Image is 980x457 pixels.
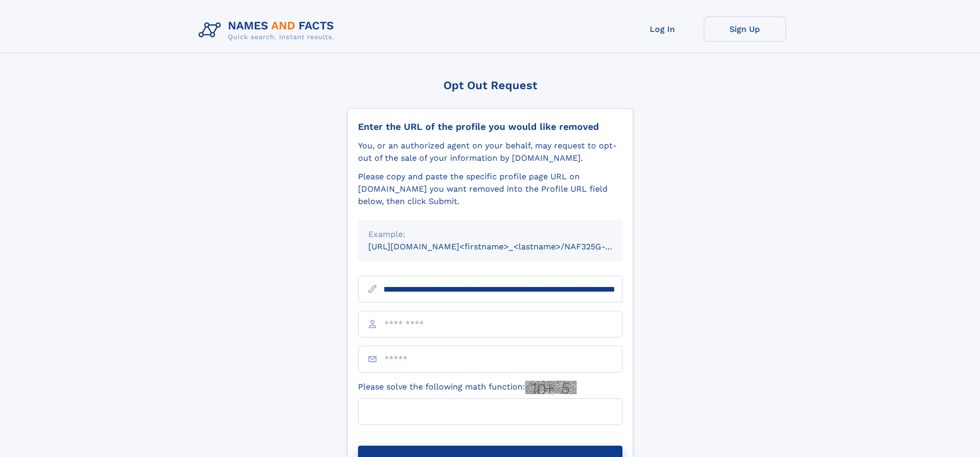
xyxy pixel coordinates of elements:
[358,381,577,394] label: Please solve the following math function:
[368,228,612,241] div: Example:
[621,16,704,42] a: Log In
[194,16,343,44] img: Logo Names and Facts
[358,140,622,164] div: You, or an authorized agent on your behalf, may request to opt-out of the sale of your informatio...
[368,242,642,251] small: [URL][DOMAIN_NAME]<firstname>_<lastname>/NAF325G-xxxxxxxx
[347,79,633,92] div: Opt Out Request
[704,16,786,42] a: Sign Up
[358,171,622,208] div: Please copy and paste the specific profile page URL on [DOMAIN_NAME] you want removed into the Pr...
[358,121,622,132] div: Enter the URL of the profile you would like removed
